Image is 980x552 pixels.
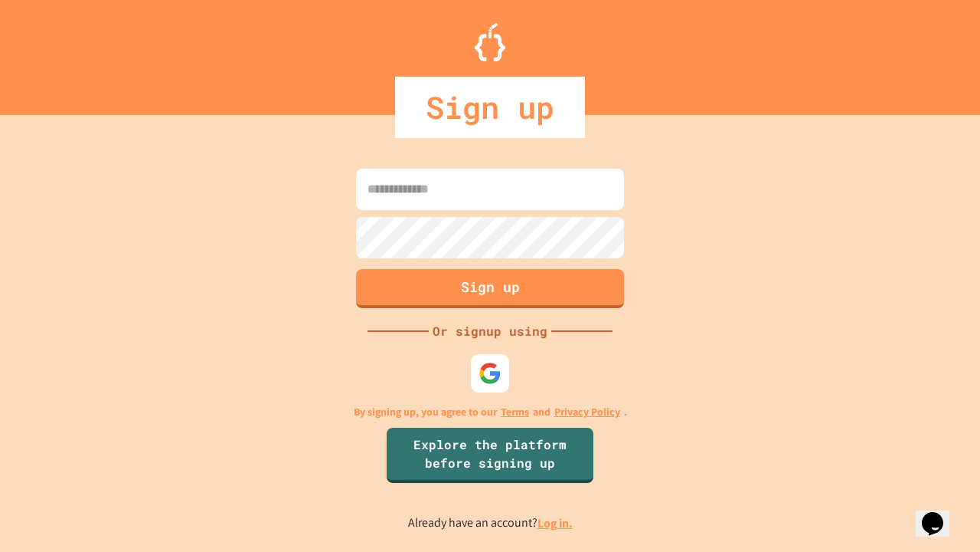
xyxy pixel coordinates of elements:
[387,428,593,483] a: Explore the platform before signing up
[408,514,573,533] p: Already have an account?
[354,404,627,420] p: By signing up, you agree to our and .
[501,404,529,420] a: Terms
[554,404,620,420] a: Privacy Policy
[356,269,624,308] button: Sign up
[916,491,965,537] iframe: chat widget
[429,322,551,340] div: Or signup using
[479,362,501,385] img: google-icon.svg
[537,515,573,531] a: Log in.
[395,77,585,138] div: Sign up
[475,23,505,61] img: Logo.svg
